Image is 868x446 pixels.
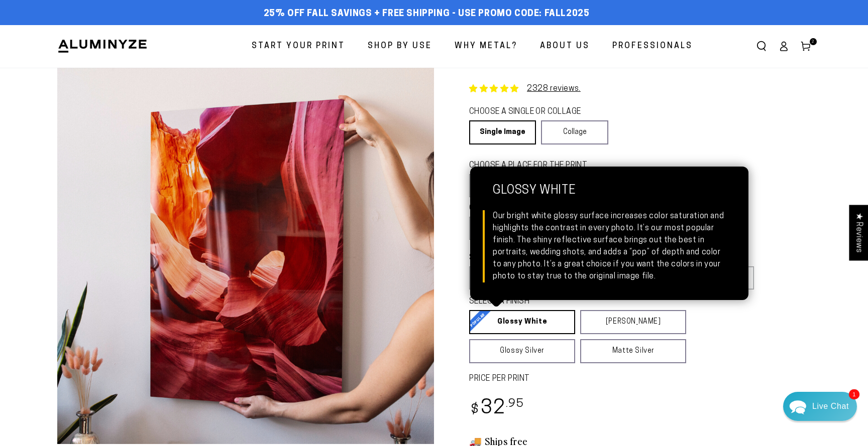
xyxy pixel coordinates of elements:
[469,373,811,385] label: PRICE PER PRINT
[94,15,120,41] img: John
[750,35,773,57] summary: Search our site
[849,389,859,399] span: 1
[33,134,43,144] img: fe7c5f5795f3528712409a81df4fa8be
[540,39,590,54] span: About Us
[368,39,432,54] span: Shop By Use
[77,288,136,293] span: We run on
[527,85,581,93] a: 2328 reviews.
[107,286,136,293] span: Re:amaze
[469,120,536,144] a: Single Image
[493,210,726,282] div: Our bright white glossy surface increases color saturation and highlights the contrast in every p...
[469,296,662,308] legend: SELECT A FINISH
[493,184,726,210] strong: Glossy White
[176,103,195,110] div: [DATE]
[506,398,524,410] sup: .95
[812,38,815,45] span: 2
[252,39,345,54] span: Start Your Print
[33,145,195,155] p: I will be out of the office [DATE] and [DATE]. Returning [DATE]. I will reply to your emai...
[580,339,686,363] a: Matte Silver
[469,160,598,172] legend: CHOOSE A PLACE FOR THE PRINT
[471,403,479,417] span: $
[73,15,99,41] img: Marie J
[469,399,524,418] bdi: 32
[605,33,700,60] a: Professionals
[66,303,147,319] a: Leave A Message
[469,106,599,118] legend: CHOOSE A SINGLE OR COLLAGE
[33,101,43,111] img: d43a2b16f90f7195f4c1ce3167853375
[849,205,868,260] div: Click to open Judge.me floating reviews tab
[469,339,575,363] a: Glossy Silver
[33,112,195,122] p: Hi [PERSON_NAME],There should be a promo code on the website
[244,33,353,60] a: Start Your Print
[177,135,195,142] div: [DATE]
[469,174,536,197] label: Wall Mount
[783,392,857,421] div: Chat widget toggle
[469,266,523,289] label: 5x7
[115,15,141,41] img: Helga
[360,33,440,60] a: Shop By Use
[46,102,176,111] div: [PERSON_NAME]
[469,252,670,264] legend: SELECT A SIZE
[75,50,138,57] span: Away until [DATE]
[469,310,575,334] a: Glossy White
[57,39,148,54] img: Aluminyze
[46,134,177,144] div: Aluminyze
[20,83,192,93] div: Recent Conversations
[264,9,590,20] span: 25% off FALL Savings + Free Shipping - Use Promo Code: FALL2025
[532,33,597,60] a: About Us
[580,310,686,334] a: [PERSON_NAME]
[541,120,608,144] a: Collage
[447,33,525,60] a: Why Metal?
[469,203,569,214] legend: CHOOSE A SHAPE
[612,39,693,54] span: Professionals
[455,39,517,54] span: Why Metal?
[812,392,849,421] div: Contact Us Directly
